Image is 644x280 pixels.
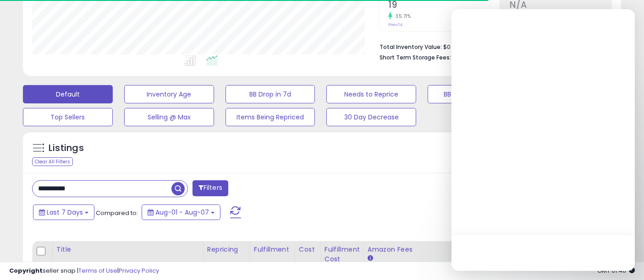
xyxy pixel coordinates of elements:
div: Cost [299,245,317,254]
div: Clear All Filters [32,157,73,166]
div: Repricing [207,245,246,254]
button: Aug-01 - Aug-07 [142,205,220,220]
div: seller snap | | [9,267,159,275]
button: Filters [193,180,228,196]
span: Compared to: [96,209,138,217]
button: BB Price Below Min [428,85,517,103]
button: Top Sellers [23,108,113,126]
button: Needs to Reprice [326,85,416,103]
a: Privacy Policy [119,266,159,275]
div: Amazon Fees [368,245,447,254]
button: BB Drop in 7d [226,85,315,103]
span: Aug-01 - Aug-07 [155,208,209,217]
span: Last 7 Days [47,208,83,217]
div: Fulfillment Cost [325,245,360,264]
button: Default [23,85,113,103]
button: Last 7 Days [33,205,94,220]
button: 30 Day Decrease [326,108,416,126]
strong: Copyright [9,266,43,275]
button: Selling @ Max [124,108,214,126]
div: Title [56,245,199,254]
a: Terms of Use [78,266,117,275]
button: Items Being Repriced [226,108,315,126]
div: Fulfillment [254,245,291,254]
button: Inventory Age [124,85,214,103]
h5: Listings [49,142,84,155]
